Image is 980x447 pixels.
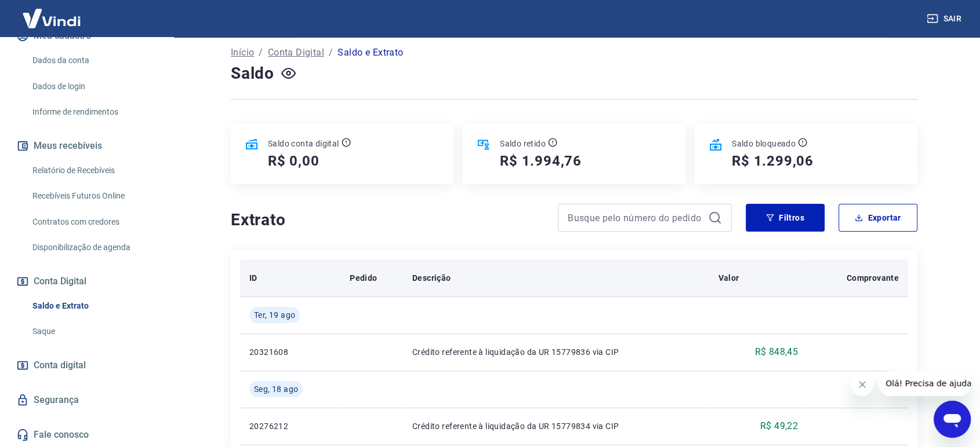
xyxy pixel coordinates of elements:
[500,138,546,149] p: Saldo retido
[249,272,257,284] p: ID
[249,420,331,432] p: 20276212
[249,346,331,358] p: 20321608
[732,152,814,170] h5: R$ 1.299,06
[847,272,899,284] p: Comprovante
[350,272,377,284] p: Pedido
[337,46,403,60] p: Saldo e Extrato
[28,184,159,208] a: Recebíveis Futuros Online
[28,49,159,72] a: Dados da conta
[268,46,324,60] a: Conta Digital
[500,152,582,170] h5: R$ 1.994,76
[7,8,97,17] span: Olá! Precisa de ajuda?
[732,138,796,149] p: Saldo bloqueado
[231,208,544,232] h4: Extrato
[28,320,159,343] a: Saque
[254,383,298,395] span: Seg, 18 ago
[14,353,159,378] a: Conta digital
[329,46,333,60] p: /
[28,100,159,124] a: Informe de rendimentos
[259,46,263,60] p: /
[28,210,159,234] a: Contratos com credores
[28,75,159,98] a: Dados de login
[754,345,798,359] p: R$ 848,45
[568,209,703,226] input: Busque pelo número do pedido
[879,371,971,396] iframe: Mensagem da empresa
[412,346,699,358] p: Crédito referente à liquidação da UR 15779836 via CIP
[14,387,159,413] a: Segurança
[851,373,874,396] iframe: Fechar mensagem
[14,133,159,159] button: Meus recebíveis
[760,419,798,433] p: R$ 49,22
[231,46,254,60] a: Início
[28,294,159,318] a: Saldo e Extrato
[14,269,159,294] button: Conta Digital
[268,152,320,170] h5: R$ 0,00
[934,401,971,438] iframe: Botão para abrir a janela de mensagens
[28,159,159,182] a: Relatório de Recebíveis
[839,204,917,232] button: Exportar
[254,309,295,321] span: Ter, 19 ago
[746,204,825,232] button: Filtros
[412,272,451,284] p: Descrição
[412,420,699,432] p: Crédito referente à liquidação da UR 15779834 via CIP
[28,236,159,259] a: Disponibilização de agenda
[14,1,89,36] img: Vindi
[268,138,339,149] p: Saldo conta digital
[34,357,86,373] span: Conta digital
[718,272,739,284] p: Valor
[231,62,274,85] h4: Saldo
[924,8,966,30] button: Sair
